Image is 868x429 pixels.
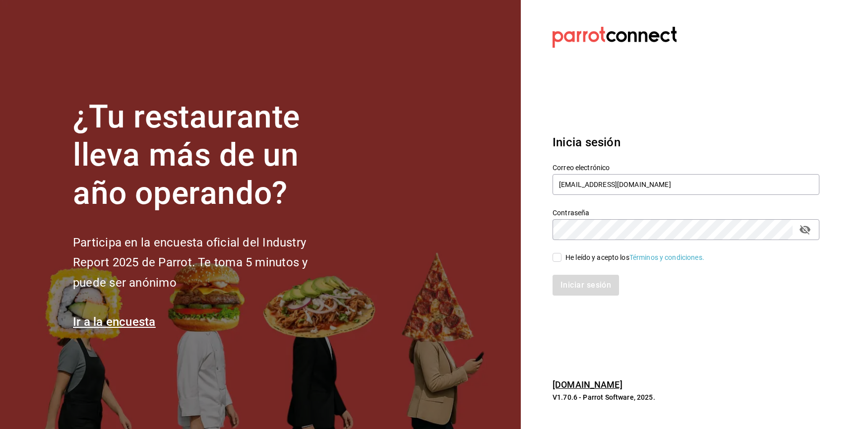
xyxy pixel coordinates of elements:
[553,392,819,402] p: V1.70.6 - Parrot Software, 2025.
[73,233,341,293] h2: Participa en la encuesta oficial del Industry Report 2025 de Parrot. Te toma 5 minutos y puede se...
[629,253,704,261] a: Términos y condiciones.
[553,174,819,195] input: Ingresa tu correo electrónico
[553,133,819,151] h3: Inicia sesión
[553,164,819,171] label: Correo electrónico
[553,209,819,216] label: Contraseña
[553,379,622,390] a: [DOMAIN_NAME]
[73,98,341,212] h1: ¿Tu restaurante lleva más de un año operando?
[797,221,813,238] button: passwordField
[73,315,156,329] a: Ir a la encuesta
[565,252,704,263] div: He leído y acepto los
